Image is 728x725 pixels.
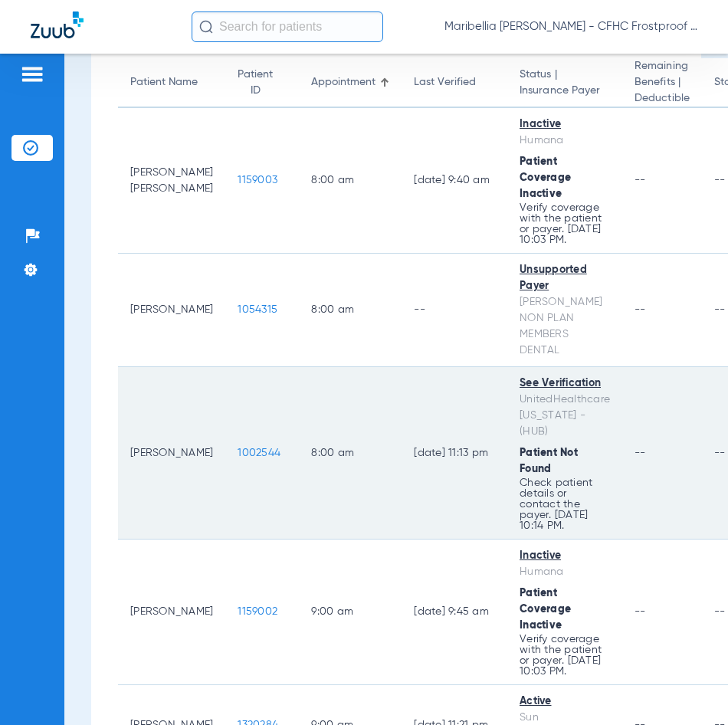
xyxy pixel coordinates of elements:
div: Inactive [520,548,610,564]
div: Last Verified [414,74,476,90]
span: Patient Coverage Inactive [520,156,571,199]
td: [DATE] 9:45 AM [402,540,507,685]
span: 1159003 [238,175,277,185]
input: Search for patients [192,11,383,42]
span: -- [635,448,646,458]
td: [DATE] 9:40 AM [402,108,507,254]
div: Appointment [311,74,389,90]
div: Inactive [520,116,610,133]
div: Patient ID [238,67,273,99]
img: Zuub Logo [31,11,84,38]
p: Check patient details or contact the payer. [DATE] 10:14 PM. [520,477,610,531]
span: -- [635,175,646,185]
div: Patient Name [130,74,213,90]
td: 9:00 AM [299,540,402,685]
span: 1054315 [238,304,277,315]
td: [PERSON_NAME] [118,254,225,367]
img: hamburger-icon [20,65,44,84]
div: Appointment [311,74,375,90]
td: -- [402,254,507,367]
div: Patient Name [130,74,198,90]
div: Humana [520,133,610,149]
td: [PERSON_NAME] [118,540,225,685]
p: Verify coverage with the patient or payer. [DATE] 10:03 PM. [520,634,610,677]
td: [DATE] 11:13 PM [402,367,507,540]
td: [PERSON_NAME] [118,367,225,540]
iframe: Chat Widget [651,651,728,725]
span: Maribellia [PERSON_NAME] - CFHC Frostproof Dental [444,19,697,34]
td: 8:00 AM [299,367,402,540]
span: Patient Not Found [520,448,578,474]
td: [PERSON_NAME] [PERSON_NAME] [118,108,225,254]
div: UnitedHealthcare [US_STATE] - (HUB) [520,392,610,440]
th: Status | [507,58,622,108]
p: Verify coverage with the patient or payer. [DATE] 10:03 PM. [520,202,610,245]
div: Active [520,694,610,710]
td: 8:00 AM [299,254,402,367]
div: [PERSON_NAME] NON PLAN MEMBERS DENTAL [520,294,610,359]
span: -- [635,606,646,617]
div: Last Verified [414,74,495,90]
th: Remaining Benefits | [622,58,702,108]
span: 1159002 [238,606,277,617]
div: Patient ID [238,67,287,99]
span: -- [635,304,646,315]
span: 1002544 [238,448,280,458]
div: Unsupported Payer [520,262,610,294]
span: Insurance Payer [520,83,610,99]
td: 8:00 AM [299,108,402,254]
span: Deductible [635,90,690,107]
img: Search Icon [199,20,213,34]
div: See Verification [520,376,610,392]
div: Humana [520,564,610,580]
span: Patient Coverage Inactive [520,588,571,631]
